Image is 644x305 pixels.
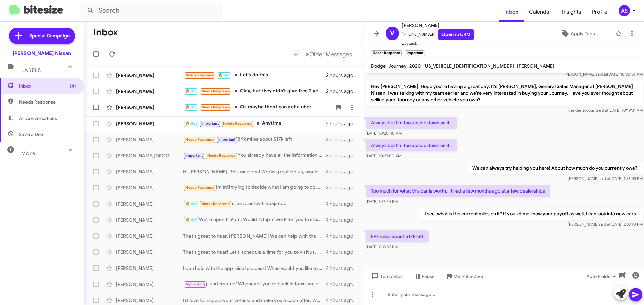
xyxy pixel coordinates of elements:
div: Let's do this [183,71,326,79]
span: Sender account [DATE] 10:19:31 AM [568,108,643,113]
span: Templates [370,270,403,282]
div: I understand! Whenever you're back in town, we can discuss your vehicle options. Just let me know... [183,280,326,288]
span: Journey [388,63,407,69]
span: [PERSON_NAME] [402,21,474,29]
span: V [390,28,395,39]
small: Needs Response [371,50,402,56]
span: 🔥 Hot [185,218,197,222]
span: Important [218,137,236,142]
span: [DATE] 10:20:40 AM [366,131,402,136]
button: Next [302,47,356,61]
span: 2020 [409,63,421,69]
div: 2 hours ago [326,120,359,127]
span: said at [599,176,610,181]
p: Too much for what this car is worth. I tried a few months ago at a few dealerships [366,185,550,197]
div: Im still trying to decide what I am going to do. I have 3 decisions to make so I have a big decis... [183,184,326,192]
div: [PERSON_NAME] [116,233,183,239]
a: Open in CRM [438,29,474,40]
small: Important [405,50,425,56]
span: Needs Response [201,89,230,93]
nav: Page navigation example [290,47,356,61]
button: Auto Fields [581,270,624,282]
span: Needs Response [185,185,214,190]
span: Try Pausing [185,282,205,286]
span: Needs Response [223,121,252,126]
p: Always but I'm too upside down on it . [366,117,457,129]
span: « [294,50,298,58]
div: [PERSON_NAME] [116,297,183,304]
span: 🔥 Hot [185,105,197,109]
span: Labels [21,67,41,73]
span: [PERSON_NAME] [DATE] 10:30:36 AM [564,72,643,77]
div: [PERSON_NAME] [116,136,183,143]
div: 4 hours ago [326,249,359,255]
span: [DATE] 10:23:00 AM [366,153,401,158]
span: Dodge [371,63,386,69]
div: 4 hours ago [326,281,359,288]
button: Pause [408,270,440,282]
span: Inbox [19,83,76,89]
div: 2 hours ago [326,88,359,95]
div: 3 hours ago [326,136,359,143]
button: AS [613,5,637,16]
span: » [306,50,309,58]
span: Pause [422,270,435,282]
span: Special Campaign [29,32,70,39]
div: We're open til 9pm. Would 7:15pm work for you to stop in tonight ? [183,216,326,224]
div: 3 hours ago [326,152,359,159]
span: Apply Tags [571,28,595,40]
div: 4 hours ago [326,217,359,223]
span: [PERSON_NAME] [DATE] 2:33:10 PM [568,222,643,227]
span: 🔥 Hot [218,73,230,77]
input: Search [81,3,222,19]
button: Previous [290,47,302,61]
a: Inbox [499,2,524,22]
div: [PERSON_NAME] [116,249,183,255]
div: 89k miles about $17k left [183,136,326,143]
span: [DATE] 2:33:52 PM [366,244,398,249]
span: Needs Response [207,153,236,158]
div: [PERSON_NAME] [116,120,183,127]
p: I see. what is the current miles on it? If you let me know your payoff as well, I can look into n... [419,208,643,220]
div: [PERSON_NAME] [116,104,183,111]
div: si pero estoy trabajando [183,200,326,208]
div: [PERSON_NAME] [116,265,183,272]
div: 4 hours ago [326,233,359,239]
span: All Conversations [19,115,57,122]
div: 3 hours ago [326,184,359,191]
span: More [21,150,35,156]
div: [PERSON_NAME] [116,88,183,95]
button: Apply Tags [543,28,612,40]
span: (4) [70,83,76,89]
div: You already have all the information , the car is in [GEOGRAPHIC_DATA] with my son, last month we... [183,152,326,159]
a: Insights [557,2,587,22]
div: Anytime [183,120,326,127]
span: Needs Response [201,105,230,109]
div: [PERSON_NAME] [116,72,183,79]
p: 89k miles about $17k left [366,230,429,242]
div: 4 hours ago [326,297,359,304]
span: Needs Response [201,202,230,206]
span: Mark Inactive [453,270,483,282]
span: Save a Deal [19,131,44,138]
span: Auto Fields [586,270,619,282]
span: Needs Response [185,73,214,77]
div: I can help with the appraisal process! When would you like to visit the dealership to get that done? [183,265,326,272]
a: Calendar [524,2,557,22]
div: 4 hours ago [326,201,359,207]
div: 2 hours ago [326,72,359,79]
span: 🔥 Hot [185,202,197,206]
p: We can always try helping you here! About how much do you currently owe? [467,162,643,174]
div: I’d love to inspect your vehicle and make you a cash offer. When could you visit us for an inspec... [183,297,326,304]
span: [PERSON_NAME] [DATE] 1:36:43 PM [568,176,643,181]
a: Profile [587,2,613,22]
span: Important [201,121,219,126]
p: Always but I'm too upside down on it . [366,139,457,151]
div: [PERSON_NAME] [116,217,183,223]
div: 4 hours ago [326,265,359,272]
div: That's great to hear! Let's schedule a time for you to visit us, so we can discuss the details an... [183,249,326,255]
